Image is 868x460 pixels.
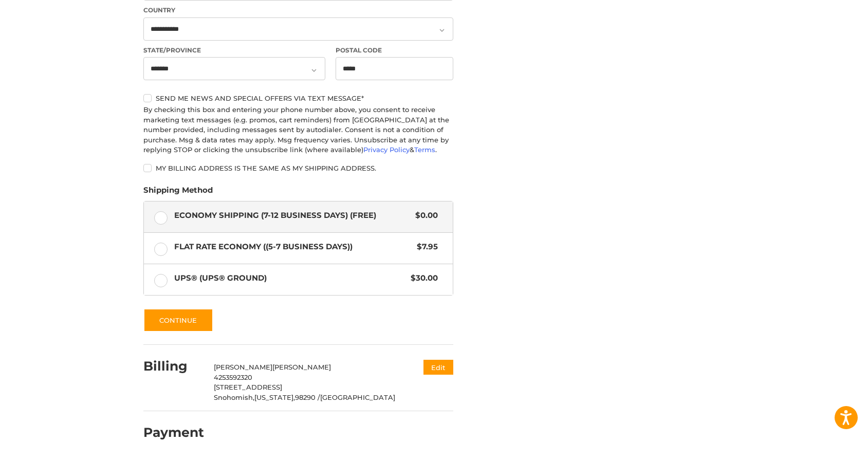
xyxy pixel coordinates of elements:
span: $30.00 [405,272,438,284]
span: Snohomish, [214,393,254,401]
label: Send me news and special offers via text message* [143,94,453,102]
span: [PERSON_NAME] [214,363,272,371]
h2: Billing [143,358,204,374]
span: [GEOGRAPHIC_DATA] [320,393,395,401]
span: [PERSON_NAME] [272,363,331,371]
div: By checking this box and entering your phone number above, you consent to receive marketing text ... [143,105,453,155]
label: My billing address is the same as my shipping address. [143,164,453,172]
span: $0.00 [410,210,438,222]
iframe: Google Customer Reviews [783,432,868,460]
h2: Payment [143,425,204,440]
span: $7.95 [412,241,438,253]
label: Country [143,6,453,15]
label: Postal Code [336,46,454,55]
span: UPS® (UPS® Ground) [174,272,406,284]
button: Continue [143,308,213,332]
span: Flat Rate Economy ((5-7 Business Days)) [174,241,412,253]
span: 98290 / [295,393,320,401]
span: [US_STATE], [254,393,295,401]
span: [STREET_ADDRESS] [214,383,282,391]
a: Terms [414,145,435,154]
a: Privacy Policy [363,145,410,154]
button: Edit [423,360,453,375]
label: State/Province [143,46,325,55]
span: 4253592320 [214,373,252,381]
legend: Shipping Method [143,185,213,201]
span: Economy Shipping (7-12 Business Days) (Free) [174,210,411,222]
